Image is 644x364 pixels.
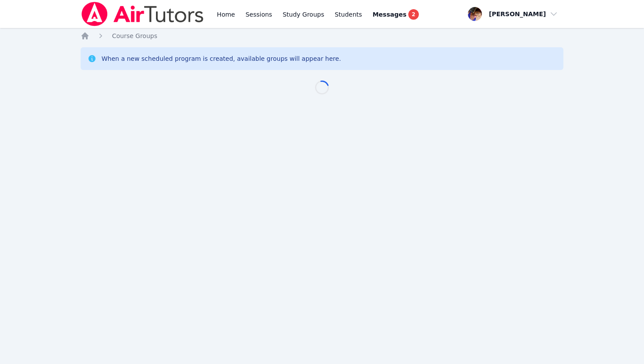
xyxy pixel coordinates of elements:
[112,32,157,39] span: Course Groups
[112,31,157,40] a: Course Groups
[408,9,419,20] span: 2
[372,10,406,19] span: Messages
[102,54,341,63] div: When a new scheduled program is created, available groups will appear here.
[81,31,564,40] nav: Breadcrumb
[81,2,205,26] img: Air Tutors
